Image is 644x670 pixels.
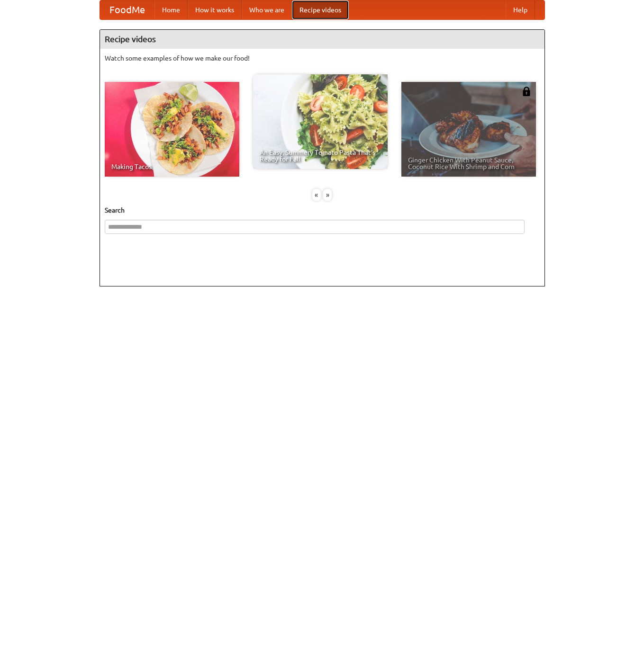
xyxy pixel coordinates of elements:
h4: Recipe videos [100,30,544,49]
span: Making Tacos [111,163,233,170]
div: « [312,189,321,201]
span: An Easy, Summery Tomato Pasta That's Ready for Fall [260,149,381,162]
a: FoodMe [100,0,154,19]
a: Home [154,0,188,19]
a: Who we are [242,0,292,19]
a: Making Tacos [105,82,239,177]
p: Watch some examples of how we make our food! [105,54,540,63]
div: » [323,189,332,201]
a: An Easy, Summery Tomato Pasta That's Ready for Fall [253,74,388,169]
a: Help [506,0,535,19]
a: How it works [188,0,242,19]
a: Recipe videos [292,0,349,19]
h5: Search [105,205,540,215]
img: 483408.png [522,87,531,96]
